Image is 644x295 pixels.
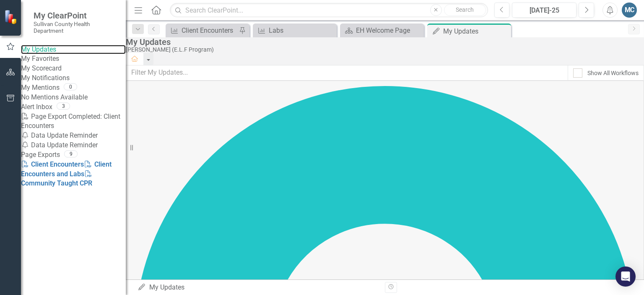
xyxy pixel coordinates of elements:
div: Data Update Reminder [21,131,126,141]
div: Client Encounters [182,25,237,36]
div: [PERSON_NAME] (E.L.F Program) [126,47,640,53]
a: EH Welcome Page [342,25,422,36]
div: Labs [269,25,335,36]
div: EH Welcome Page [356,25,422,36]
img: ClearPoint Strategy [4,10,19,24]
div: 9 [64,150,78,157]
a: Labs [255,25,335,36]
div: Data Update Reminder [21,141,126,150]
div: My Updates [138,283,379,292]
div: My Updates [126,37,640,47]
a: Client Encounters [21,160,84,168]
div: 0 [64,84,77,91]
a: My Favorites [21,54,126,64]
div: Open Intercom Messenger [615,266,636,287]
button: MC [622,3,637,18]
small: Sullivan County Health Department [34,21,117,34]
a: My Notifications [21,73,126,83]
button: [DATE]-25 [512,3,576,18]
a: My Scorecard [21,64,126,73]
a: Client Encounters [168,25,237,36]
span: My ClearPoint [34,10,117,21]
span: Search [456,6,474,13]
button: Search [444,4,486,16]
div: No Mentions Available [21,93,126,102]
a: Client Encounters and Labs [21,160,112,178]
a: My Mentions [21,83,60,93]
a: Alert Inbox [21,102,52,112]
input: Search ClearPoint... [170,3,488,18]
div: Page Export Completed: Client Encounters [21,112,126,131]
div: [DATE]-25 [515,5,574,16]
input: Filter My Updates... [126,65,568,81]
a: My Updates [21,45,126,55]
div: Show All Workflows [587,69,639,77]
a: Page Exports [21,150,60,160]
div: My Updates [443,26,509,37]
div: 3 [57,102,70,110]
